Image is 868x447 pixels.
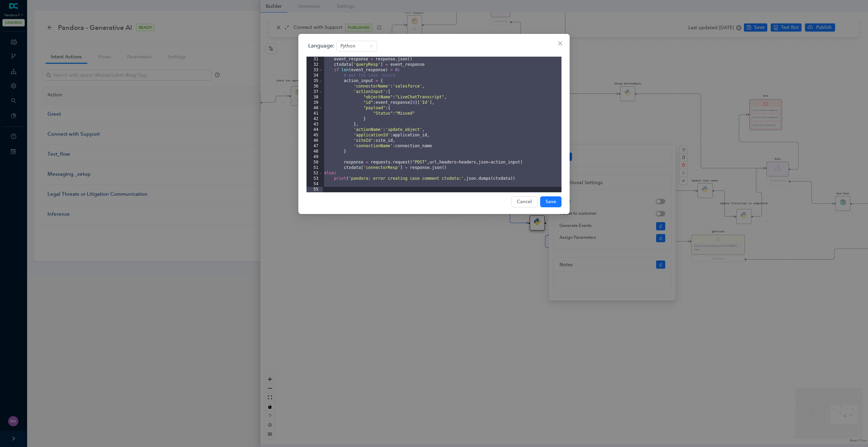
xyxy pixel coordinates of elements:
div: 51 [307,165,323,171]
div: 34 [307,73,323,78]
div: 52 [307,171,323,176]
div: 50 [307,160,323,165]
span: Save [546,198,556,206]
div: 41 [307,111,323,116]
div: 35 [307,78,323,84]
div: 48 [307,149,323,154]
div: 33 [307,67,323,73]
span: Python [340,41,373,51]
div: 36 [307,84,323,89]
div: 32 [307,62,323,67]
button: Save [540,196,561,207]
div: 37 [307,89,323,95]
div: 31 [307,57,323,62]
div: 42 [307,116,323,122]
div: 49 [307,154,323,160]
div: 43 [307,122,323,127]
div: 38 [307,95,323,100]
h6: Language: [307,41,336,51]
div: 39 [307,100,323,105]
button: Close [555,38,566,49]
div: 45 [307,133,323,138]
div: 54 [307,181,323,187]
span: close [557,41,563,46]
div: 44 [307,127,323,133]
button: Cancel [511,196,537,207]
div: 53 [307,176,323,181]
div: 40 [307,105,323,111]
div: 47 [307,143,323,149]
div: 55 [307,187,323,192]
span: Cancel [517,198,532,206]
div: 46 [307,138,323,143]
